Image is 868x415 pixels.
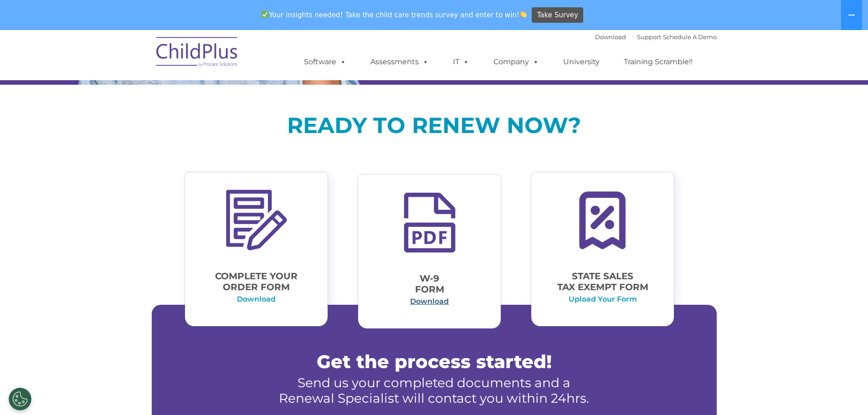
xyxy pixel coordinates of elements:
a: Support [637,33,661,41]
button: Cookies Settings [9,388,31,410]
img: tax-exempt-icon [568,186,637,255]
a: Download [237,295,276,303]
a: Download [410,297,449,306]
a: Take Survey [532,7,583,23]
a: Schedule A Demo [663,33,717,41]
a: Training Scramble!! [615,53,702,71]
font: | [595,33,717,41]
a: Company [484,53,548,71]
a: Upload Your Form [569,295,637,303]
p: Send us your completed documents and a Renewal Specialist will contact you within 24hrs. [190,375,678,406]
a: Assessments [361,53,438,71]
img: 👏 [520,11,527,18]
a: Software [295,53,355,71]
img: pdf-icon [395,188,464,257]
p: W-9 FORM [374,273,485,295]
p: Get the process started! [190,350,678,373]
p: Complete Your Order Form [201,271,312,292]
p: READY TO RENEW NOW? [161,112,708,138]
a: Download [595,33,626,41]
a: IT [444,53,478,71]
span: Take Survey [537,7,578,23]
img: ChildPlus by Procare Solutions [152,31,243,76]
p: STATE SALES TAX EXEMPT FORM [547,271,658,292]
img: form-icon [222,186,291,255]
img: ✅ [262,11,268,18]
span: Your insights needed! Take the child care trends survey and enter to win! [258,7,531,22]
a: University [554,53,609,71]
